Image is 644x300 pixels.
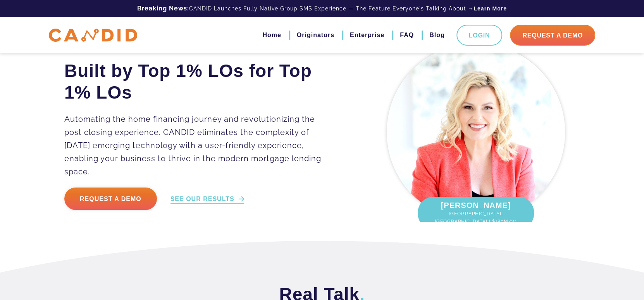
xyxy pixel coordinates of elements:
[49,29,137,42] img: CANDID APP
[350,29,384,42] a: Enterprise
[170,195,244,204] a: SEE OUR RESULTS
[510,25,595,46] a: Request A Demo
[429,29,445,42] a: Blog
[64,187,157,210] a: Request a Demo
[400,29,414,42] a: FAQ
[456,25,503,46] a: Login
[262,29,281,42] a: Home
[425,210,526,225] span: [GEOGRAPHIC_DATA], [GEOGRAPHIC_DATA] | $180M/yr.
[64,60,333,103] h2: Built by Top 1% LOs for Top 1% LOs
[297,29,334,42] a: Originators
[474,5,506,12] a: Learn More
[137,5,189,12] b: Breaking News:
[64,112,333,178] p: Automating the home financing journey and revolutionizing the post closing experience. CANDID eli...
[418,197,534,229] div: [PERSON_NAME]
